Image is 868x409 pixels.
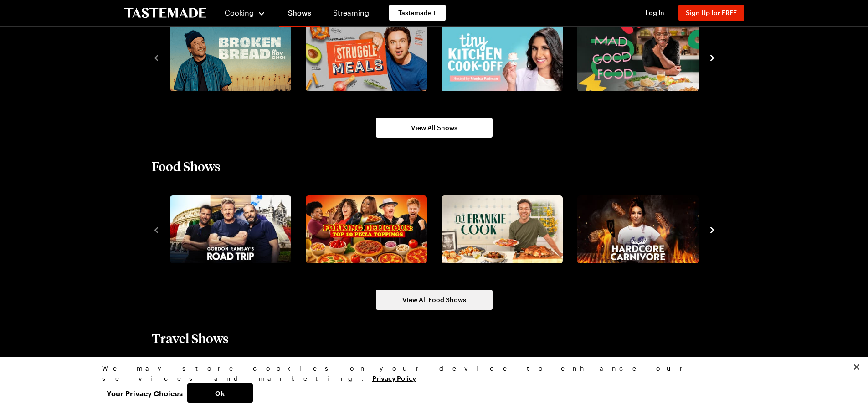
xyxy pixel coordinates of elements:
[708,52,717,63] button: navigate to next item
[411,123,457,132] span: View All Shows
[225,2,266,24] button: Cooking
[102,383,187,403] button: Your Privacy Choices
[102,363,758,403] div: Privacy
[376,118,493,138] a: View All Shows
[637,8,673,17] button: Log In
[402,295,466,304] span: View All Food Shows
[847,357,867,377] button: Close
[398,8,437,17] span: Tastemade +
[152,224,161,235] button: navigate to previous item
[440,195,561,264] a: Let Frankie Cook
[152,330,229,346] h2: Travel Shows
[306,195,427,264] img: Forking Delicious: Top 10 Pizza Toppings
[438,193,574,267] div: 3 / 10
[170,195,291,264] img: Gordon Ramsay's Road Trip
[440,23,561,91] a: Tiny Kitchen Cook-Off
[442,23,563,91] img: Tiny Kitchen Cook-Off
[678,5,744,21] button: Sign Up for FREE
[225,8,254,17] span: Cooking
[372,373,416,382] a: More information about your privacy, opens in a new tab
[708,224,717,235] button: navigate to next item
[645,9,664,16] span: Log In
[686,9,737,16] span: Sign Up for FREE
[124,8,206,18] a: To Tastemade Home Page
[168,23,289,91] a: Broken Bread
[574,20,709,94] div: 4 / 8
[166,20,302,94] div: 1 / 8
[166,193,302,267] div: 1 / 10
[304,195,425,264] a: Forking Delicious: Top 10 Pizza Toppings
[170,23,291,91] img: Broken Bread
[575,195,697,264] a: Hardcore Carnivore
[577,23,699,91] img: Mad Good Food
[438,20,574,94] div: 3 / 8
[302,20,438,94] div: 2 / 8
[168,195,289,264] a: Gordon Ramsay's Road Trip
[577,195,699,264] img: Hardcore Carnivore
[574,193,709,267] div: 4 / 10
[306,23,427,91] img: Struggle Meals
[575,23,697,91] a: Mad Good Food
[376,290,493,310] a: View All Food Shows
[152,52,161,63] button: navigate to previous item
[187,383,253,403] button: Ok
[152,158,221,174] h2: Food Shows
[279,2,320,27] a: Shows
[302,193,438,267] div: 2 / 10
[389,5,446,21] a: Tastemade +
[304,23,425,91] a: Struggle Meals
[102,363,758,383] div: We may store cookies on your device to enhance our services and marketing.
[442,195,563,264] img: Let Frankie Cook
